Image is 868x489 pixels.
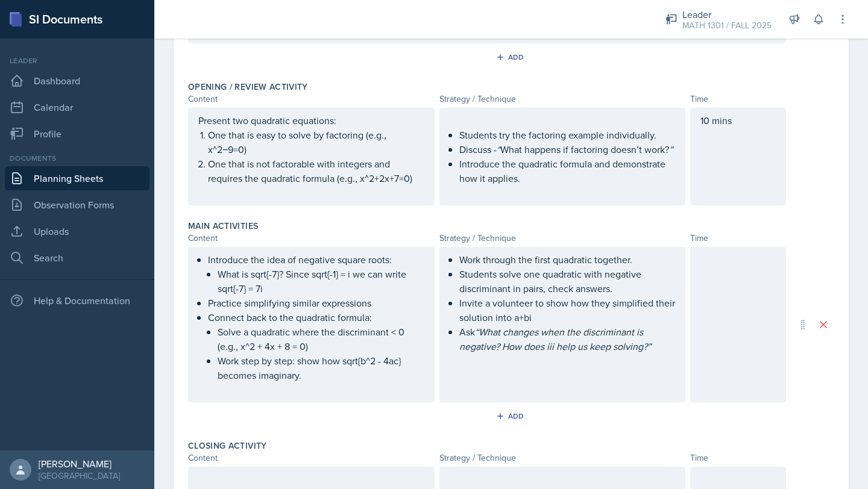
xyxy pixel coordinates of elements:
p: 10 mins [700,113,776,128]
div: Content [188,452,435,464]
label: Opening / Review Activity [188,81,308,93]
p: Introduce the idea of negative square roots: [208,252,424,267]
p: Introduce the quadratic formula and demonstrate how it applies. [459,157,676,185]
a: Uploads [5,219,149,243]
p: Discuss - What happens if factoring doesn’t work? [459,142,676,157]
p: Practice simplifying similar expressions [208,296,424,310]
div: Documents [5,153,149,164]
p: Connect back to the quadratic formula: [208,310,424,325]
div: Time [690,93,786,105]
button: Add [492,407,531,425]
label: Closing Activity [188,440,267,452]
div: Time [690,452,786,464]
a: Calendar [5,95,149,119]
p: Work step by step: show how sqrt{b^2 - 4ac}​ becomes imaginary. [218,354,424,382]
div: Strategy / Technique [439,232,686,244]
p: Ask [459,325,676,354]
a: Profile [5,122,149,146]
a: Dashboard [5,69,149,93]
p: Present two quadratic equations: [198,113,424,128]
div: Time [690,232,786,244]
p: Students try the factoring example individually. [459,128,676,142]
div: Leader [5,55,149,66]
p: Students solve one quadratic with negative discriminant in pairs, check answers. [459,267,676,296]
div: Add [498,411,524,421]
em: “What changes when the discriminant is negative? How does iii help us keep solving?” [459,325,651,353]
div: Content [188,93,435,105]
p: One that is not factorable with integers and requires the quadratic formula (e.g., x^2+2x+7=0) [208,157,424,185]
p: Invite a volunteer to show how they simplified their solution into a+bi [459,296,676,325]
em: “ [497,143,500,156]
em: ” [669,143,673,156]
p: One that is easy to solve by factoring (e.g., x^2−9=0) [208,128,424,157]
a: Planning Sheets [5,166,149,190]
div: Help & Documentation [5,288,149,313]
div: Content [188,232,435,244]
p: Work through the first quadratic together. [459,252,676,267]
div: Add [498,52,524,62]
div: Strategy / Technique [439,452,686,464]
a: Observation Forms [5,193,149,217]
div: Leader [682,7,772,22]
div: [GEOGRAPHIC_DATA] [39,470,120,482]
a: Search [5,246,149,270]
div: Strategy / Technique [439,93,686,105]
p: Solve a quadratic where the discriminant < 0 (e.g., x^2 + 4x + 8 = 0) [218,325,424,354]
p: What is sqrt{-7}​? Since sqrt{-1} = i we can write sqrt{-7} = 7i [218,267,424,296]
div: MATH 1301 / FALL 2025 [682,19,772,32]
button: Add [492,48,531,66]
label: Main Activities [188,220,258,232]
div: [PERSON_NAME] [39,458,120,470]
